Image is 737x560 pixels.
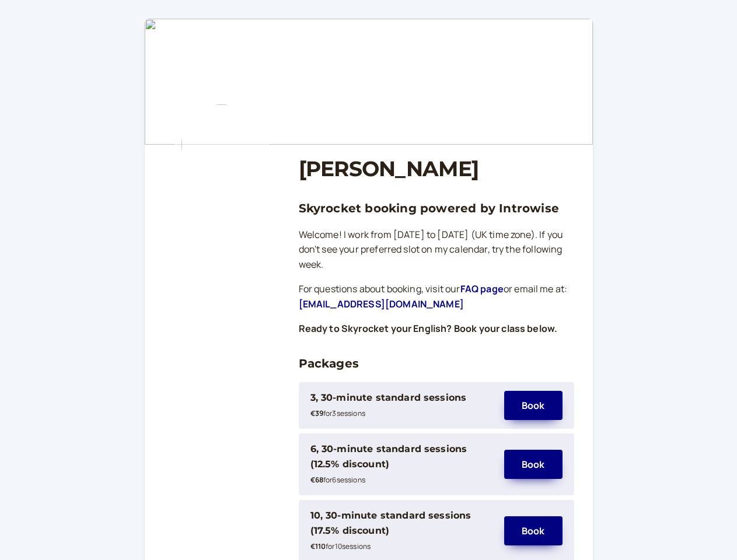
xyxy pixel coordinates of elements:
div: 10, 30-minute standard sessions (17.5% discount)€110for10sessions [310,508,493,554]
b: €68 [310,475,323,485]
b: €110 [310,541,326,551]
h3: Skyrocket booking powered by Introwise [299,199,574,218]
small: for 3 session s [310,408,365,418]
small: for 6 session s [310,475,365,485]
a: FAQ page [460,282,504,295]
button: Book [504,516,563,545]
p: Welcome! I work from [DATE] to [DATE] (UK time zone). If you don't see your preferred slot on my ... [299,228,574,273]
b: €39 [310,408,323,418]
div: 6, 30-minute standard sessions (12.5% discount)€68for6sessions [310,442,493,487]
small: for 10 session s [310,541,371,551]
a: [EMAIL_ADDRESS][DOMAIN_NAME] [299,297,464,310]
p: For questions about booking, visit our or email me at: [299,282,574,312]
button: Book [504,391,563,420]
div: 3, 30-minute standard sessions [310,390,467,405]
div: 3, 30-minute standard sessions€39for3sessions [310,390,493,421]
h3: Packages [299,354,574,373]
strong: Ready to Skyrocket your English? Book your class below. [299,322,558,335]
button: Book [504,450,563,479]
div: 6, 30-minute standard sessions (12.5% discount) [310,442,493,472]
h1: [PERSON_NAME] [299,156,574,181]
div: 10, 30-minute standard sessions (17.5% discount) [310,508,493,538]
